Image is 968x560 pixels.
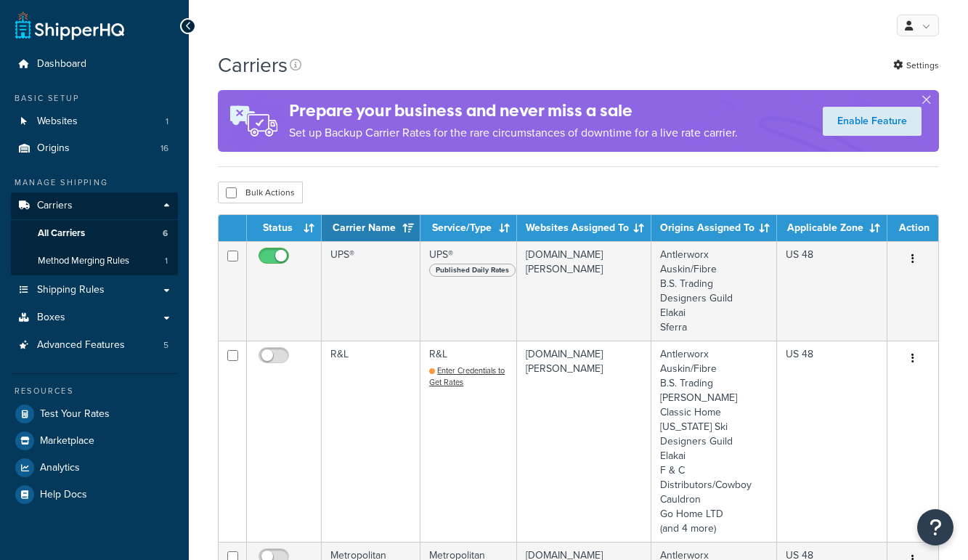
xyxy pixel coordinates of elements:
td: R&L [322,341,420,542]
a: All Carriers 6 [11,220,178,247]
div: Resources [11,385,178,397]
td: [DOMAIN_NAME][PERSON_NAME] [517,241,651,341]
img: ad-rules-rateshop-fe6ec290ccb7230408bd80ed9643f0289d75e0ffd9eb532fc0e269fcd187b520.png [218,90,289,152]
td: US 48 [777,341,887,542]
th: Websites Assigned To: activate to sort column ascending [517,215,651,241]
span: Marketplace [40,435,94,447]
li: Advanced Features [11,332,178,359]
td: Antlerworx Auskin/Fibre B.S. Trading Designers Guild Elakai Sferra [651,241,777,341]
a: Dashboard [11,51,178,78]
span: Websites [37,115,78,128]
h1: Carriers [218,51,288,79]
span: 16 [160,142,168,155]
th: Service/Type: activate to sort column ascending [420,215,517,241]
a: Marketplace [11,428,178,454]
a: Help Docs [11,482,178,508]
td: UPS® [322,241,420,341]
a: Carriers [11,192,178,219]
li: All Carriers [11,220,178,247]
span: Help Docs [40,489,87,501]
span: Dashboard [37,58,86,70]
span: Analytics [40,462,80,474]
div: Basic Setup [11,92,178,105]
span: Origins [37,142,70,155]
a: Enable Feature [823,107,922,136]
span: 6 [163,227,168,240]
td: R&L [420,341,517,542]
li: Method Merging Rules [11,248,178,275]
li: Origins [11,135,178,162]
button: Open Resource Center [917,509,953,545]
th: Origins Assigned To: activate to sort column ascending [651,215,777,241]
a: Origins 16 [11,135,178,162]
span: All Carriers [38,227,85,240]
th: Applicable Zone: activate to sort column ascending [777,215,887,241]
a: Shipping Rules [11,277,178,304]
span: Shipping Rules [37,284,105,296]
span: Published Daily Rates [429,264,516,277]
td: UPS® [420,241,517,341]
p: Set up Backup Carrier Rates for the rare circumstances of downtime for a live rate carrier. [289,123,738,143]
span: Carriers [37,200,73,212]
a: Test Your Rates [11,401,178,427]
a: Method Merging Rules 1 [11,248,178,275]
li: Carriers [11,192,178,275]
td: Antlerworx Auskin/Fibre B.S. Trading [PERSON_NAME] Classic Home [US_STATE] Ski Designers Guild El... [651,341,777,542]
a: Analytics [11,455,178,481]
a: ShipperHQ Home [15,11,124,40]
th: Status: activate to sort column ascending [247,215,322,241]
th: Carrier Name: activate to sort column ascending [322,215,420,241]
h4: Prepare your business and never miss a sale [289,99,738,123]
span: Advanced Features [37,339,125,352]
span: 5 [163,339,168,352]
th: Action [887,215,938,241]
a: Websites 1 [11,108,178,135]
span: Method Merging Rules [38,255,129,267]
td: US 48 [777,241,887,341]
a: Boxes [11,304,178,331]
div: Manage Shipping [11,176,178,189]
a: Enter Credentials to Get Rates [429,365,505,388]
span: 1 [166,115,168,128]
td: [DOMAIN_NAME][PERSON_NAME] [517,341,651,542]
li: Websites [11,108,178,135]
span: Boxes [37,312,65,324]
button: Bulk Actions [218,182,303,203]
a: Advanced Features 5 [11,332,178,359]
a: Settings [893,55,939,76]
span: 1 [165,255,168,267]
span: Test Your Rates [40,408,110,421]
